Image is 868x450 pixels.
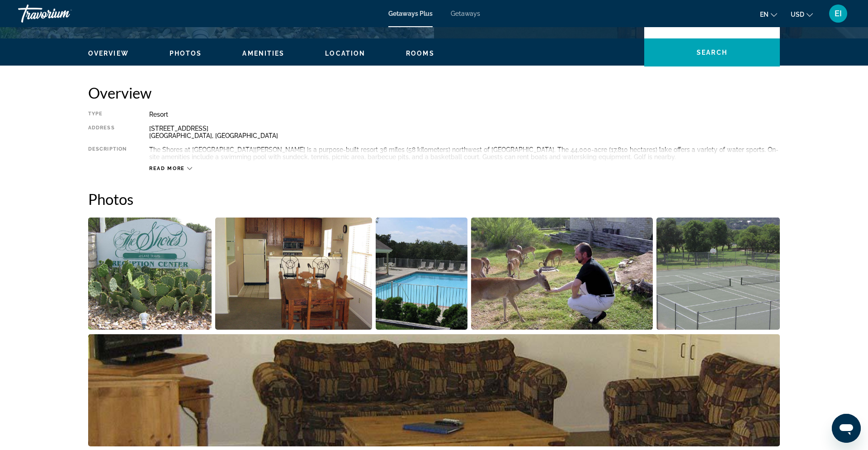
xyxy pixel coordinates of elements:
h2: Overview [88,84,780,102]
span: Search [697,49,727,56]
button: User Menu [826,4,850,23]
button: Change currency [791,8,813,21]
span: Rooms [406,50,434,57]
a: Travorium [18,2,108,25]
span: Overview [88,50,129,57]
button: Open full-screen image slider [656,217,780,330]
button: Location [325,49,365,57]
div: Resort [149,111,780,118]
button: Open full-screen image slider [376,217,467,330]
h2: Photos [88,190,780,208]
iframe: Button to launch messaging window [832,414,861,443]
span: USD [791,11,804,18]
div: Type [88,111,127,118]
button: Amenities [242,49,284,57]
button: Rooms [406,49,434,57]
div: The Shores at [GEOGRAPHIC_DATA][PERSON_NAME] is a purpose-built resort 36 miles (58 kilometers) n... [149,146,780,161]
button: Open full-screen image slider [88,334,780,447]
button: Open full-screen image slider [215,217,373,330]
span: Photos [170,50,202,57]
button: Photos [170,49,202,57]
span: Read more [149,166,185,171]
button: Overview [88,49,129,57]
button: Search [644,38,780,66]
span: en [760,11,769,18]
div: Address [88,125,127,139]
button: Open full-screen image slider [88,217,212,330]
button: Change language [760,8,777,21]
a: Getaways [451,10,480,17]
div: [STREET_ADDRESS] [GEOGRAPHIC_DATA], [GEOGRAPHIC_DATA] [149,125,780,139]
span: EI [835,9,842,18]
a: Getaways Plus [388,10,433,17]
div: Description [88,146,127,161]
span: Amenities [242,50,284,57]
button: Read more [149,165,192,172]
span: Location [325,50,365,57]
button: Open full-screen image slider [471,217,653,330]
